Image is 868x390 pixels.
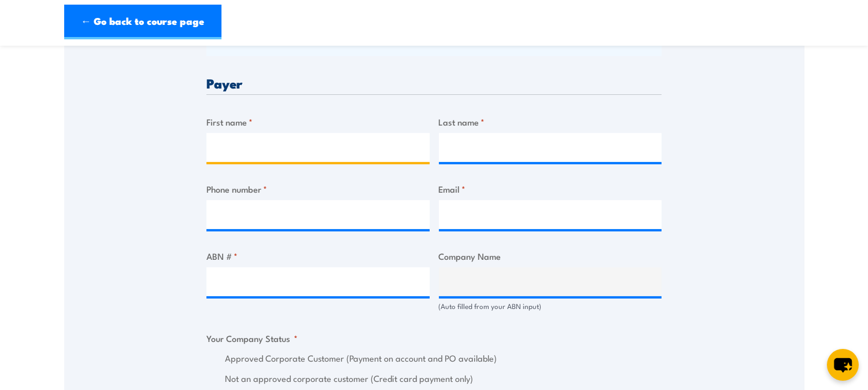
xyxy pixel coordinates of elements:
div: (Auto filled from your ABN input) [439,301,662,312]
label: Email [439,182,662,196]
label: Not an approved corporate customer (Credit card payment only) [225,372,662,385]
h3: Payer [206,76,662,90]
legend: Your Company Status [206,332,298,345]
label: Phone number [206,182,430,196]
label: ABN # [206,249,430,263]
label: First name [206,115,430,128]
label: Last name [439,115,662,128]
label: Approved Corporate Customer (Payment on account and PO available) [225,352,662,365]
a: ← Go back to course page [64,5,221,39]
button: chat-button [827,349,859,381]
label: Company Name [439,249,662,263]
